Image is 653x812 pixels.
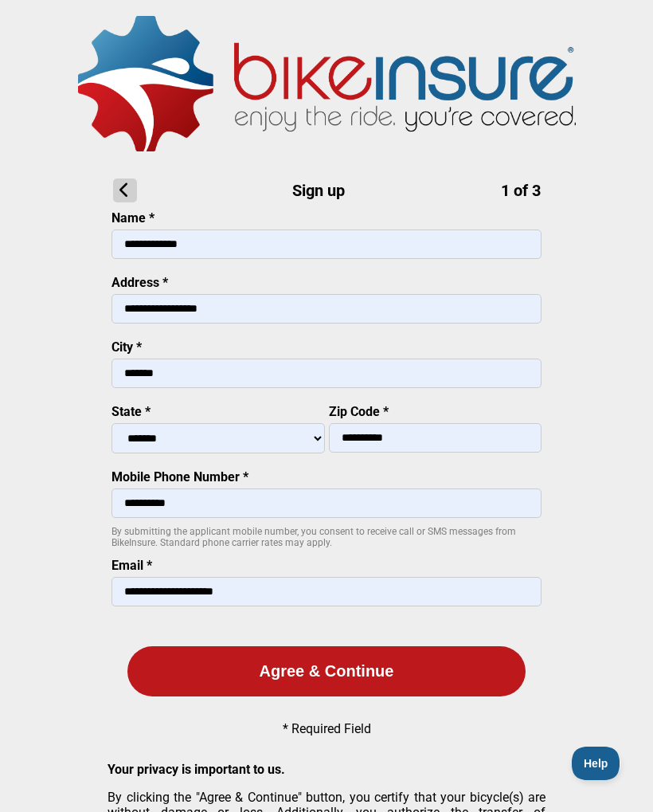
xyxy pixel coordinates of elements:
strong: Your privacy is important to us. [108,762,285,777]
label: City * [111,339,142,355]
label: State * [111,404,151,419]
iframe: Toggle Customer Support [572,747,621,780]
label: Zip Code * [329,404,389,419]
span: 1 of 3 [501,181,541,200]
label: Address * [111,275,168,290]
h1: Sign up [113,178,541,202]
label: Name * [111,210,154,226]
label: Mobile Phone Number * [111,469,248,484]
p: By submitting the applicant mobile number, you consent to receive call or SMS messages from BikeI... [111,526,542,548]
p: * Required Field [283,721,371,736]
label: Email * [111,558,152,573]
button: Agree & Continue [127,646,526,696]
